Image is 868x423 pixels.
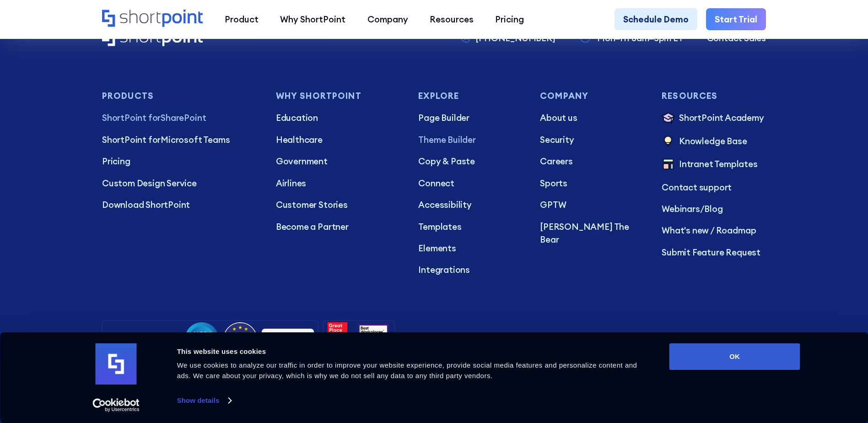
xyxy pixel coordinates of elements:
span: We use cookies to analyze our traffic in order to improve your website experience, provide social... [177,361,637,380]
a: Healthcare [276,133,401,146]
a: Page Builder [418,111,523,124]
a: Submit Feature Request [662,246,766,259]
a: About us [540,111,644,124]
div: Company [367,13,408,26]
div: Resources [430,13,474,26]
a: Download ShortPoint [102,198,259,211]
a: [PERSON_NAME] The Bear [540,220,644,246]
h3: Company [540,91,644,101]
div: Pricing [495,13,524,26]
a: Pricing [485,8,535,30]
a: Resources [419,8,484,30]
a: Product [214,8,269,30]
a: GPTW [540,198,644,211]
a: Connect [418,177,523,190]
a: Elements [418,242,523,255]
a: Schedule Demo [615,8,697,30]
h3: Resources [662,91,766,101]
img: logo [96,343,137,385]
p: ShortPoint Academy [679,111,764,125]
a: Intranet Templates [662,157,766,172]
p: SharePoint [102,111,259,124]
a: Integrations [418,263,523,276]
a: Pricing [102,155,259,168]
a: Webinars [662,203,700,214]
a: Custom Design Service [102,177,259,190]
a: Theme Builder [418,133,523,146]
a: Airlines [276,177,401,190]
button: OK [669,343,800,370]
a: Government [276,155,401,168]
a: Usercentrics Cookiebot - opens in a new window [76,398,156,412]
a: Sports [540,177,644,190]
iframe: Chat Widget [703,317,868,423]
p: / [662,202,766,215]
a: Company [356,8,419,30]
span: ShortPoint for [102,112,161,123]
a: ShortPoint forMicrosoft Teams [102,133,259,146]
a: Copy & Paste [418,155,523,168]
h3: Products [102,91,259,101]
a: Knowledge Base [662,135,766,149]
a: ShortPoint forSharePoint [102,111,259,124]
p: Microsoft Teams [102,133,259,146]
a: Security [540,133,644,146]
a: Blog [704,203,722,214]
a: ShortPoint Academy [662,111,766,125]
a: Templates [418,220,523,233]
a: Start Trial [706,8,766,30]
a: Show details [177,394,231,407]
div: Why ShortPoint [280,13,345,26]
a: Become a Partner [276,220,401,233]
p: Intranet Templates [679,157,758,172]
span: ShortPoint for [102,134,161,145]
a: Customer Stories [276,198,401,211]
h3: Why Shortpoint [276,91,401,101]
a: Accessibility [418,198,523,211]
h3: Explore [418,91,523,101]
a: Why ShortPoint [270,8,356,30]
a: Contact support [662,181,766,194]
a: Home [102,10,203,28]
a: Education [276,111,401,124]
div: Product [225,13,259,26]
p: Knowledge Base [679,135,747,149]
div: This website uses cookies [177,346,649,357]
a: Careers [540,155,644,168]
a: What's new / Roadmap [662,224,766,237]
